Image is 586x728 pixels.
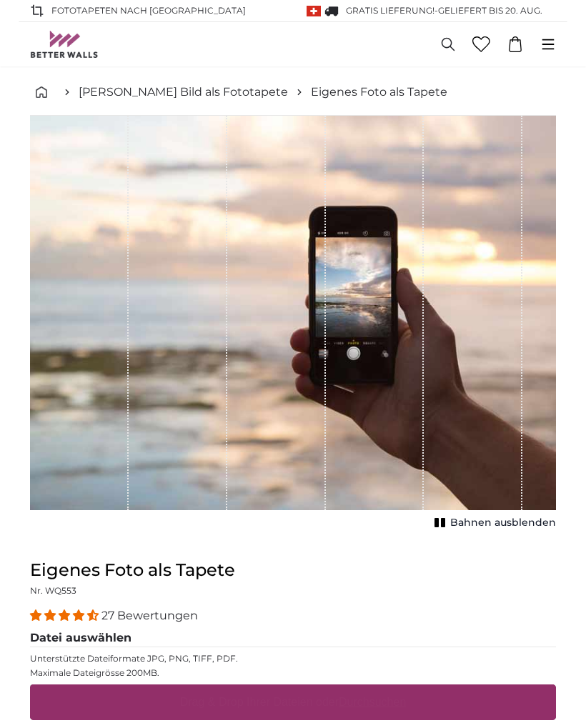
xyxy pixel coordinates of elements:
img: Schweiz [307,6,321,16]
h1: Eigenes Foto als Tapete [30,559,556,582]
span: Nr. WQ553 [30,585,76,596]
a: [PERSON_NAME] Bild als Fototapete [79,84,288,101]
span: Fototapeten nach [GEOGRAPHIC_DATA] [51,4,246,17]
span: Bahnen ausblenden [450,516,556,530]
p: Unterstützte Dateiformate JPG, PNG, TIFF, PDF. [30,653,556,664]
img: Betterwalls [30,31,99,58]
span: 27 Bewertungen [101,609,198,622]
span: - [434,5,542,16]
p: Maximale Dateigrösse 200MB. [30,667,556,679]
button: Bahnen ausblenden [430,513,556,533]
span: GRATIS Lieferung! [346,5,434,16]
legend: Datei auswählen [30,629,556,647]
span: 4.41 stars [30,609,101,622]
nav: breadcrumbs [30,69,556,116]
div: 1 of 1 [30,116,556,533]
a: Eigenes Foto als Tapete [311,84,447,101]
span: Geliefert bis 20. Aug. [438,5,542,16]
